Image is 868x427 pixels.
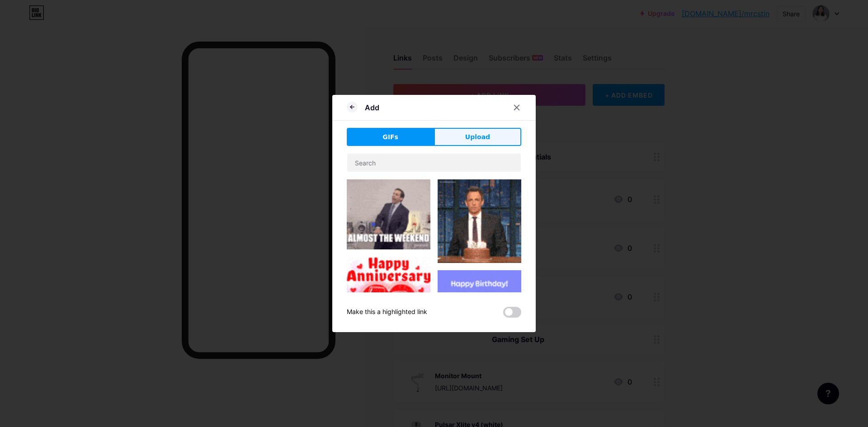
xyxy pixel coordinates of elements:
button: Upload [434,128,521,146]
input: Search [347,154,521,172]
img: Gihpy [347,257,430,340]
div: Add [365,102,379,113]
img: Gihpy [438,270,521,354]
button: GIFs [347,128,434,146]
img: Gihpy [347,179,430,249]
span: GIFs [382,132,398,142]
span: Upload [465,132,490,142]
div: Make this a highlighted link [347,307,427,318]
img: Gihpy [438,179,521,263]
